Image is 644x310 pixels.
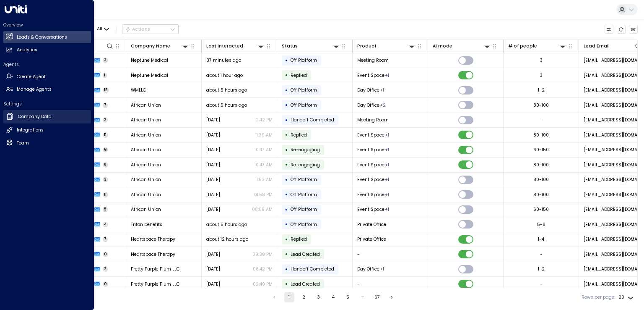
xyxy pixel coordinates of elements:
[269,292,397,302] nav: pagination navigation
[206,266,220,272] span: Yesterday
[538,87,545,93] div: 1-2
[285,115,288,126] div: •
[206,57,241,63] span: 37 minutes ago
[618,292,635,302] div: 20
[103,192,109,197] span: 11
[103,236,108,242] span: 7
[533,132,549,138] div: 80-100
[252,251,273,257] p: 09:38 PM
[131,117,161,123] span: African Union
[385,147,389,153] div: Meeting Room
[206,281,220,287] span: Yesterday
[103,266,108,272] span: 2
[125,26,151,32] div: Actions
[254,117,273,123] p: 12:42 PM
[385,162,389,168] div: Meeting Room
[131,206,161,213] span: African Union
[131,42,190,50] div: Company Name
[17,140,29,147] h2: Team
[357,102,379,108] span: Day Office
[540,251,543,257] div: -
[584,42,642,50] div: Lead Email
[206,42,243,50] div: Last Interacted
[291,132,307,138] span: Replied
[357,192,384,198] span: Event Space
[385,72,389,79] div: Meeting Room
[291,266,334,272] span: Handoff Completed
[357,117,389,123] span: Meeting Room
[385,192,389,198] div: Meeting Room
[533,192,549,198] div: 80-100
[103,281,109,287] span: 0
[131,72,168,79] span: Neptune Medical
[97,26,102,32] span: All
[508,42,537,50] div: # of people
[285,189,288,200] div: •
[533,102,549,108] div: 80-100
[103,87,109,93] span: 15
[537,221,545,228] div: 5-8
[508,42,567,50] div: # of people
[17,127,44,134] h2: Integrations
[353,247,428,262] td: -
[540,117,543,123] div: -
[299,292,309,302] button: Go to page 2
[380,266,384,272] div: Private Office
[584,42,610,50] div: Lead Email
[291,176,317,183] span: Off Platform
[285,219,288,230] div: •
[255,132,273,138] p: 11:39 AM
[291,57,317,63] span: Off Platform
[3,101,91,107] h2: Settings
[131,221,162,228] span: Triton benefits
[206,206,220,213] span: Sep 01, 2025
[291,87,317,93] span: Off Platform
[206,117,220,123] span: Sep 17, 2025
[291,72,307,79] span: Replied
[206,102,247,108] span: about 5 hours ago
[372,292,382,302] button: Go to page 67
[3,22,91,28] h2: Overview
[291,147,320,153] span: Custom
[18,113,52,120] h2: Company Data
[206,236,248,242] span: about 12 hours ago
[285,55,288,66] div: •
[385,206,389,213] div: Meeting Room
[3,84,91,96] a: Manage Agents
[291,206,317,213] span: Off Platform
[285,278,288,289] div: •
[387,292,397,302] button: Go to next page
[103,162,109,168] span: 9
[282,42,340,50] div: Status
[285,264,288,275] div: •
[3,61,91,68] h2: Agents
[122,24,179,34] button: Actions
[291,251,320,257] span: Lead Created
[103,222,109,227] span: 4
[538,236,544,242] div: 1-4
[206,162,220,168] span: Sep 10, 2025
[254,162,273,168] p: 10:47 AM
[357,221,386,228] span: Private Office
[131,42,170,50] div: Company Name
[433,42,491,50] div: AI mode
[343,292,353,302] button: Go to page 5
[582,294,615,301] label: Rows per page:
[540,72,543,79] div: 3
[385,132,389,138] div: Meeting Room
[131,281,180,287] span: Pretty Purple Plum LLC
[357,57,389,63] span: Meeting Room
[357,147,384,153] span: Event Space
[206,87,247,93] span: about 5 hours ago
[282,42,298,50] div: Status
[131,132,161,138] span: African Union
[357,176,384,183] span: Event Space
[17,74,46,80] h2: Create Agent
[3,137,91,149] a: Team
[103,73,107,78] span: 1
[254,192,273,198] p: 01:58 PM
[358,292,368,302] div: …
[285,144,288,155] div: •
[131,87,146,93] span: WMLLC
[285,249,288,260] div: •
